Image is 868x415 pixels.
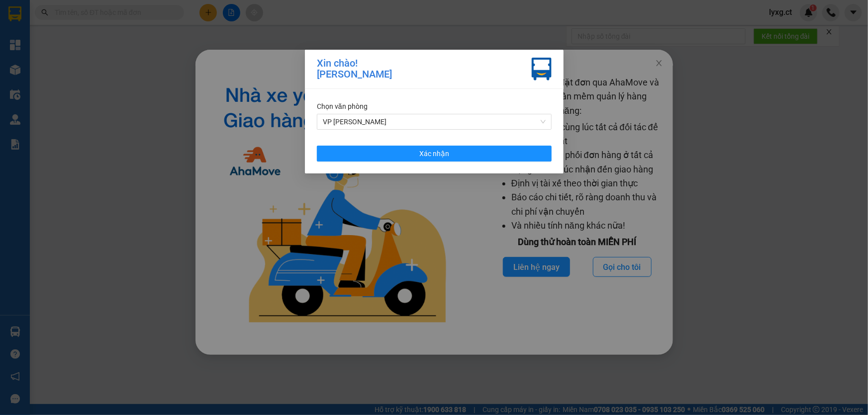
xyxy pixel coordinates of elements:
span: VP Xuân Giang [323,114,546,129]
div: Chọn văn phòng [317,101,552,112]
div: Xin chào! [PERSON_NAME] [317,58,392,81]
span: Xác nhận [419,148,449,159]
button: Xác nhận [317,146,552,162]
img: vxr-icon [532,58,552,81]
